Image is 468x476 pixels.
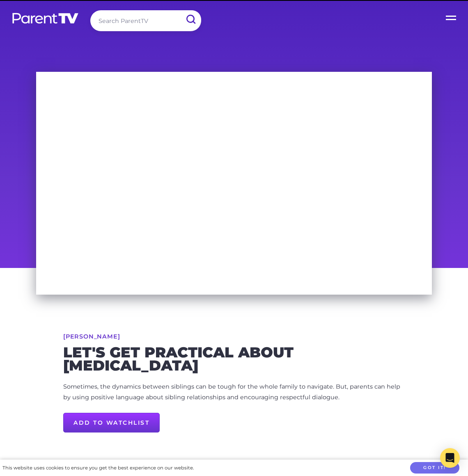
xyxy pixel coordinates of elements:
h2: Let's get practical about [MEDICAL_DATA] [63,346,405,372]
a: Add to Watchlist [63,413,160,433]
div: Open Intercom Messenger [440,448,460,468]
button: Got it! [410,462,459,474]
input: Submit [180,10,201,29]
input: Search ParentTV [90,10,201,31]
div: This website uses cookies to ensure you get the best experience on our website. [2,464,194,472]
a: [PERSON_NAME] [63,334,120,339]
img: parenttv-logo-white.4c85aaf.svg [11,12,79,24]
span: Sometimes, the dynamics between siblings can be tough for the whole family to navigate. But, pare... [63,383,400,401]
